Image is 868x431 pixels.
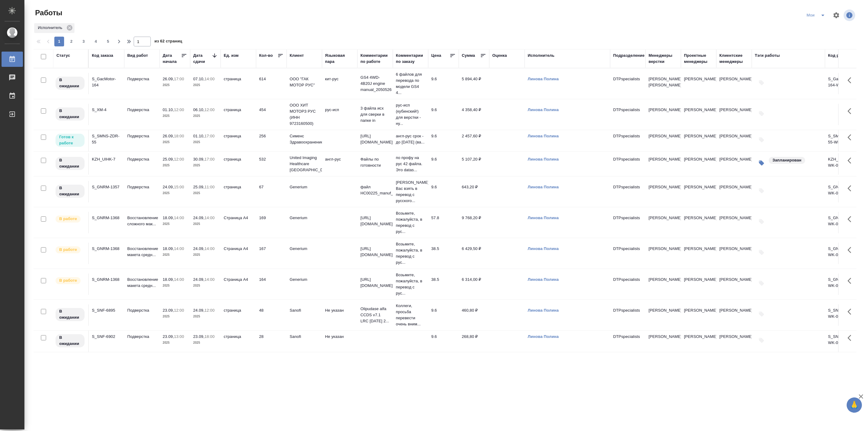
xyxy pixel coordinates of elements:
div: S_SNF-6895 [92,307,121,313]
p: 2025 [163,113,187,119]
td: [PERSON_NAME] [716,243,752,264]
td: 38.5 [428,243,459,264]
button: 5 [103,37,113,46]
div: S_GNRM-1368 [92,215,121,221]
td: [PERSON_NAME] [681,104,716,125]
td: [PERSON_NAME] [681,331,716,352]
span: Посмотреть информацию [844,9,856,21]
p: ООО ХИТ МОТОРЗ РУС (ИНН 9723160500) [290,102,319,127]
p: 2025 [193,340,218,346]
a: Линова Полина [528,246,559,251]
div: KZH_UIHK-7 [92,156,121,162]
td: 48 [256,304,287,326]
td: DTPspecialists [610,73,646,94]
p: Восстановление сложного мак... [127,215,157,227]
button: Добавить тэги [755,215,768,228]
p: ООО "ГАК МОТОР РУС" [290,76,319,88]
p: Sanofi [290,334,319,340]
div: Исполнитель [528,53,555,59]
td: Страница А4 [221,212,256,233]
td: [PERSON_NAME] [716,130,752,151]
button: Добавить тэги [755,184,768,197]
p: GS4 4WD-4B20J engine manual_2050526 [360,74,390,93]
td: 256 [256,130,287,151]
p: 2025 [163,283,187,289]
td: 4 358,40 ₽ [459,104,489,125]
td: 460,80 ₽ [459,304,489,326]
td: англ-рус [322,153,357,175]
p: 2025 [193,313,218,320]
td: 614 [256,73,287,94]
button: Здесь прячутся важные кнопки [844,73,859,88]
td: кит-рус [322,73,357,94]
p: рус-исп (кубинский!) для верстки - ну... [396,102,425,127]
td: DTPspecialists [610,273,646,295]
p: Коллеги, просьба перевести очень вним... [396,303,425,327]
td: 6 314,00 ₽ [459,273,489,295]
span: 🙏 [849,399,859,411]
td: DTPspecialists [610,331,646,352]
p: Olipudase alfa CCDS v7.1 LRC [DATE] 2... [360,306,390,324]
button: Добавить тэги [755,334,768,347]
p: [URL][DOMAIN_NAME].. [360,133,390,145]
p: [URL][DOMAIN_NAME].. [360,246,390,258]
a: Линова Полина [528,334,559,339]
p: Подверстка [127,184,157,190]
td: [PERSON_NAME] [681,73,716,94]
p: 12:00 [174,107,184,112]
div: Языковая пара [325,53,354,65]
p: 18.09, [163,215,174,220]
p: [PERSON_NAME] [649,133,678,139]
p: Сименс Здравоохранение [290,133,319,145]
button: Здесь прячутся важные кнопки [844,104,859,118]
div: Код заказа [92,53,113,59]
td: S_SMNS-ZDR-55-WK-020 [825,130,860,151]
td: [PERSON_NAME] [681,243,716,264]
p: 2025 [193,283,218,289]
td: 169 [256,212,287,233]
td: Страница А4 [221,243,256,264]
p: 14:00 [204,246,215,251]
p: 18:00 [174,134,184,138]
p: Подверстка [127,156,157,162]
td: [PERSON_NAME] [681,153,716,175]
div: Исполнитель назначен, приступать к работе пока рано [55,307,85,322]
p: 24.09, [193,215,204,220]
div: Исполнитель выполняет работу [55,277,85,285]
p: В ожидании [59,185,81,197]
div: Кол-во [259,53,273,59]
td: 167 [256,243,287,264]
button: Изменить тэги [755,156,768,170]
div: Запланирован [768,156,806,165]
p: Файлы по готовности [360,156,390,168]
td: страница [221,181,256,202]
p: 25.09, [193,185,204,189]
button: Добавить тэги [755,133,768,147]
p: 07.10, [193,77,204,81]
td: S_GNRM-1368-WK-020 [825,243,860,264]
p: 23.09, [193,334,204,339]
td: S_SNF-6895-WK-009 [825,304,860,326]
td: DTPspecialists [610,181,646,202]
button: Здесь прячутся важные кнопки [844,243,859,257]
p: Generium [290,215,319,221]
p: 24.09, [163,185,174,189]
p: 18.09, [163,277,174,282]
p: Запланирован [772,157,801,163]
p: 2025 [163,139,187,145]
td: 9.6 [428,104,459,125]
td: страница [221,73,256,94]
p: 2025 [193,221,218,227]
td: 9 768,20 ₽ [459,212,489,233]
td: [PERSON_NAME] [716,181,752,202]
td: 9.6 [428,153,459,175]
button: Добавить тэги [755,246,768,259]
p: 12:00 [204,107,215,112]
button: Здесь прячутся важные кнопки [844,153,859,168]
td: [PERSON_NAME] [716,331,752,352]
p: Подверстка [127,76,157,82]
p: В работе [59,216,77,222]
td: 9.6 [428,304,459,326]
p: В ожидании [59,157,81,169]
a: Линова Полина [528,185,559,189]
